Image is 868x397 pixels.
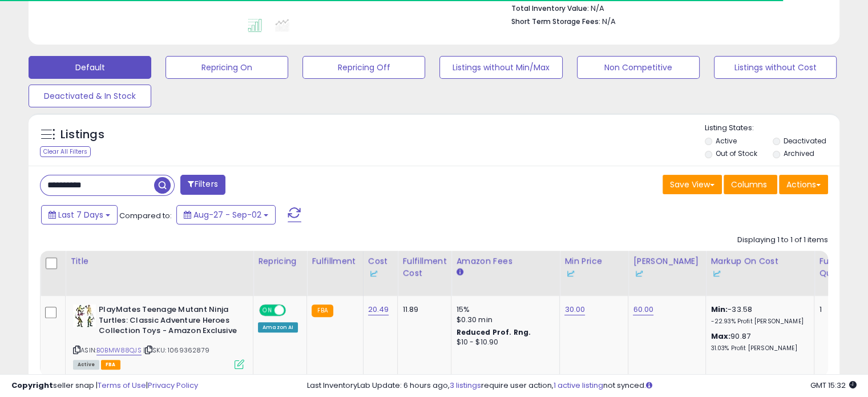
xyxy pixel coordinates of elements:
div: Some or all of the values in this column are provided from Inventory Lab. [564,267,623,279]
img: InventoryLab Logo [564,268,576,279]
a: 3 listings [450,380,481,391]
button: Actions [779,175,828,194]
button: Repricing On [165,56,288,79]
div: Min Price [564,255,623,279]
div: -33.58 [710,304,805,326]
div: Some or all of the values in this column are provided from Inventory Lab. [368,267,393,279]
div: [PERSON_NAME] [633,255,701,279]
p: Listing States: [705,123,839,134]
span: Columns [731,179,767,190]
span: OFF [284,306,302,315]
label: Archived [783,149,814,158]
div: Clear All Filters [40,146,91,157]
div: 15% [456,304,551,315]
div: $10 - $10.90 [456,338,551,347]
a: 1 active listing [554,380,603,391]
div: Fulfillment Cost [402,255,446,279]
span: Compared to: [119,210,172,221]
small: Amazon Fees. [456,267,463,278]
b: Min: [710,304,728,315]
p: -22.93% Profit [PERSON_NAME] [710,318,805,326]
span: Aug-27 - Sep-02 [193,209,261,220]
div: 1 [819,304,854,315]
button: Listings without Cost [714,56,837,79]
div: Markup on Cost [710,255,809,279]
div: seller snap | | [11,380,198,391]
b: PlayMates Teenage Mutant Ninja Turtles: Classic Adventure Heroes Collection Toys - Amazon Exclusive [99,304,237,339]
div: Amazon Fees [456,255,555,267]
button: Aug-27 - Sep-02 [176,205,276,224]
div: Fulfillable Quantity [819,255,858,279]
div: $0.30 min [456,315,551,325]
a: Terms of Use [98,380,146,391]
span: FBA [101,360,120,370]
div: 90.87 [710,331,805,352]
div: Cost [368,255,393,279]
span: Last 7 Days [58,209,103,220]
button: Repricing Off [302,56,425,79]
button: Filters [180,175,225,195]
img: InventoryLab Logo [368,268,380,279]
b: Max: [710,331,730,342]
div: 11.89 [402,304,442,315]
div: Title [70,255,248,267]
div: Repricing [258,255,302,267]
div: Amazon AI [258,322,298,332]
button: Deactivated & In Stock [29,85,151,107]
div: Fulfillment [312,255,358,267]
label: Out of Stock [716,149,757,158]
button: Save View [663,175,722,194]
img: InventoryLab Logo [633,268,644,279]
a: 30.00 [564,304,585,315]
span: All listings currently available for purchase on Amazon [73,360,99,370]
h5: Listings [60,127,104,143]
span: | SKU: 1069362879 [143,346,209,355]
div: Displaying 1 to 1 of 1 items [737,235,828,246]
a: 60.00 [633,304,653,315]
strong: Copyright [11,380,53,391]
button: Default [29,56,151,79]
span: ON [260,306,274,315]
img: InventoryLab Logo [710,268,722,279]
label: Active [716,136,737,146]
label: Deactivated [783,136,826,146]
small: FBA [312,304,333,317]
div: Some or all of the values in this column are provided from Inventory Lab. [633,267,701,279]
a: B0BMW88QJS [96,346,142,355]
a: Privacy Policy [148,380,198,391]
button: Columns [724,175,777,194]
div: Some or all of the values in this column are provided from Inventory Lab. [710,267,809,279]
p: 31.03% Profit [PERSON_NAME] [710,344,805,352]
span: 2025-09-10 15:32 GMT [810,380,857,391]
button: Non Competitive [577,56,700,79]
button: Last 7 Days [41,205,118,224]
div: Last InventoryLab Update: 6 hours ago, require user action, not synced. [307,380,857,391]
th: The percentage added to the cost of goods (COGS) that forms the calculator for Min & Max prices. [706,251,814,296]
button: Listings without Min/Max [439,56,562,79]
a: 20.49 [368,304,389,315]
img: 511VQphn5SL._SL40_.jpg [73,304,96,327]
b: Reduced Prof. Rng. [456,327,531,337]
